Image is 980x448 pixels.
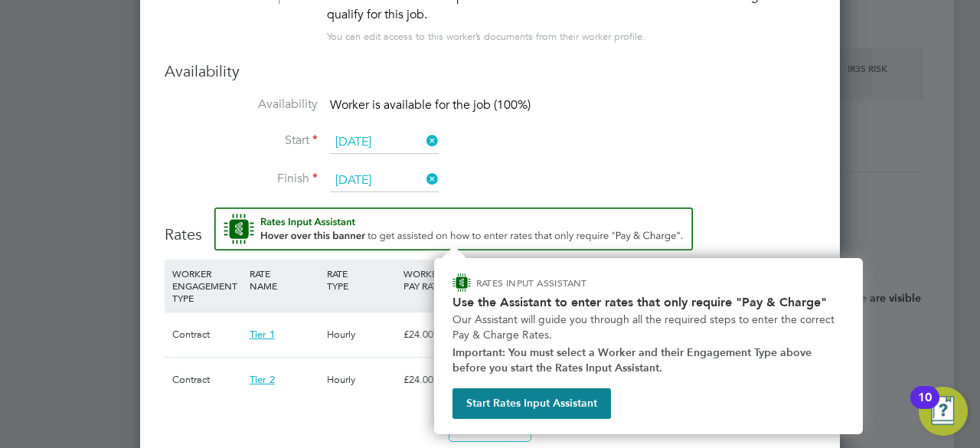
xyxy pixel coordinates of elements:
[476,276,668,289] p: RATES INPUT ASSISTANT
[919,387,968,436] button: Open Resource Center, 10 new notifications
[452,312,844,342] p: Our Assistant will guide you through all the required steps to enter the correct Pay & Charge Rates.
[918,397,932,417] div: 10
[246,260,323,299] div: RATE NAME
[165,61,815,81] h3: Availability
[330,169,439,192] input: Select one
[400,260,477,299] div: WORKER PAY RATE
[327,28,645,46] div: You can edit access to this worker’s documents from their worker profile.
[330,97,531,113] span: Worker is available for the job (100%)
[452,295,844,309] h2: Use the Assistant to enter rates that only require "Pay & Charge"
[168,260,246,312] div: WORKER ENGAGEMENT TYPE
[323,260,400,299] div: RATE TYPE
[452,388,611,419] button: Start Rates Input Assistant
[452,346,815,374] strong: Important: You must select a Worker and their Engagement Type above before you start the Rates In...
[214,208,693,250] button: Rate Assistant
[165,171,318,187] label: Finish
[250,328,275,341] span: Tier 1
[400,312,477,357] div: £24.00
[165,208,815,244] h3: Rates
[165,132,318,149] label: Start
[434,258,863,434] div: How to input Rates that only require Pay & Charge
[165,96,318,113] label: Availability
[323,312,400,357] div: Hourly
[400,358,477,402] div: £24.00
[168,358,246,402] div: Contract
[330,131,439,154] input: Select one
[250,373,275,386] span: Tier 2
[168,312,246,357] div: Contract
[323,358,400,402] div: Hourly
[452,273,471,292] img: ENGAGE Assistant Icon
